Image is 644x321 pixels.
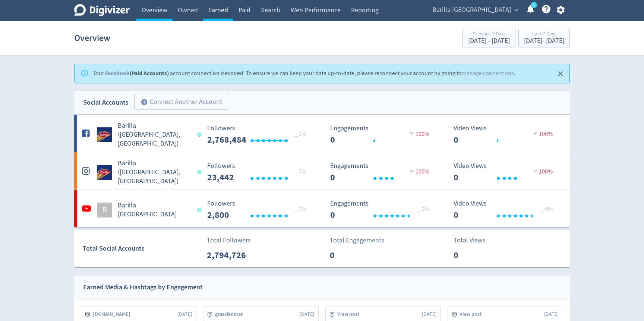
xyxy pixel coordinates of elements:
[294,206,306,213] span: _ 0%
[337,311,363,318] span: View post
[74,152,570,190] a: Barilla (AU, NZ) undefinedBarilla ([GEOGRAPHIC_DATA], [GEOGRAPHIC_DATA]) Followers --- _ 0% Follo...
[463,29,515,47] button: Previous 7 Days[DATE] - [DATE]
[197,133,203,137] span: Data last synced: 20 Aug 2025, 12:02am (AEST)
[74,190,570,227] a: BBarilla [GEOGRAPHIC_DATA] Followers --- _ 0% Followers 2,800 Engagements 0 Engagements 0 _ 0% Vi...
[203,125,315,144] svg: Followers ---
[105,69,130,77] a: Facebook
[417,206,429,213] span: _ 0%
[134,94,228,110] button: Connect Another Account
[118,121,190,148] h5: Barilla ([GEOGRAPHIC_DATA], [GEOGRAPHIC_DATA])
[326,200,438,220] svg: Engagements 0
[468,38,510,44] div: [DATE] - [DATE]
[408,168,429,175] span: 100%
[300,311,314,318] span: [DATE]
[544,311,559,318] span: [DATE]
[531,130,553,138] span: 100%
[533,3,535,8] text: 5
[408,130,429,138] span: 100%
[430,4,520,16] button: Barilla [GEOGRAPHIC_DATA]
[524,31,564,38] div: Last 7 Days
[83,243,202,254] div: Total Social Accounts
[118,159,190,186] h5: Barilla ([GEOGRAPHIC_DATA], [GEOGRAPHIC_DATA])
[531,168,539,174] img: negative-performance.svg
[97,203,112,217] div: B
[462,70,514,77] a: manage connections
[518,29,570,47] button: Last 7 Days[DATE]- [DATE]
[330,248,373,262] p: 0
[422,311,436,318] span: [DATE]
[468,31,510,38] div: Previous 7 Days
[83,282,203,293] div: Earned Media & Hashtags by Engagement
[203,200,315,220] svg: Followers ---
[460,311,486,318] span: View post
[326,125,438,144] svg: Engagements 0
[215,311,248,318] span: grassfedman
[531,2,537,8] a: 5
[141,98,148,106] span: add_circle
[408,168,416,174] img: negative-performance.svg
[93,311,135,318] span: [DOMAIN_NAME]
[294,130,306,138] span: _ 0%
[129,95,228,110] a: Connect Another Account
[513,7,520,13] span: expand_more
[197,170,203,174] span: Data last synced: 20 Aug 2025, 1:01am (AEST)
[330,235,384,245] p: Total Engagements
[524,38,564,44] div: [DATE] - [DATE]
[531,168,553,175] span: 100%
[454,235,496,245] p: Total Views
[93,66,515,81] div: Your account connection is expired . To ensure we can keep your data up-to-date, please reconnect...
[177,311,192,318] span: [DATE]
[326,162,438,182] svg: Engagements 0
[97,165,112,180] img: Barilla (AU, NZ) undefined
[408,130,416,136] img: negative-performance.svg
[83,97,129,108] div: Social Accounts
[97,127,112,142] img: Barilla (AU, NZ) undefined
[531,130,539,136] img: negative-performance.svg
[197,208,203,212] span: Data last synced: 20 Aug 2025, 12:01pm (AEST)
[450,125,562,144] svg: Video Views 0
[74,26,110,50] h1: Overview
[74,115,570,152] a: Barilla (AU, NZ) undefinedBarilla ([GEOGRAPHIC_DATA], [GEOGRAPHIC_DATA]) Followers --- _ 0% Follo...
[541,206,553,213] span: _ 0%
[207,248,250,262] p: 2,794,726
[105,69,169,77] strong: (Paid Accounts)
[118,201,190,219] h5: Barilla [GEOGRAPHIC_DATA]
[207,235,251,245] p: Total Followers
[454,248,496,262] p: 0
[450,200,562,220] svg: Video Views 0
[555,68,567,80] button: Close
[450,162,562,182] svg: Video Views 0
[294,168,306,175] span: _ 0%
[432,4,511,16] span: Barilla [GEOGRAPHIC_DATA]
[203,162,315,182] svg: Followers ---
